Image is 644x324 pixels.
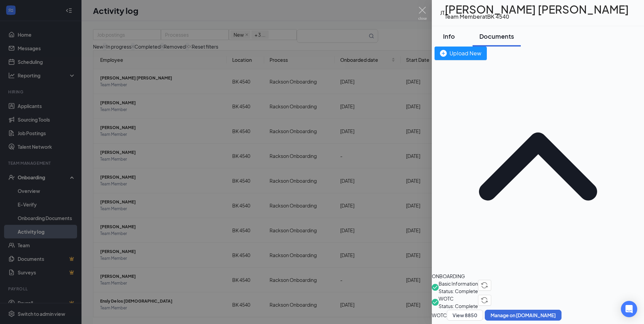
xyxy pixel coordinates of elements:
span: Status: Complete [439,302,478,310]
span: Basic Information [439,280,478,287]
button: Manage on [DOMAIN_NAME] [485,310,562,321]
span: WOTC [439,295,478,302]
div: ONBOARDING [432,272,644,280]
div: Documents [479,32,514,40]
h1: [PERSON_NAME] [PERSON_NAME] [445,5,629,13]
div: JT [440,9,445,17]
svg: ChevronUp [432,60,644,272]
div: Info [439,32,459,40]
button: View 8850 [447,310,483,321]
button: Upload New [435,47,487,60]
span: WOTC [432,311,447,319]
div: Team Member at BK 4540 [445,13,629,20]
div: Open Intercom Messenger [621,301,637,317]
div: Upload New [440,49,481,57]
span: Status: Complete [439,287,478,295]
